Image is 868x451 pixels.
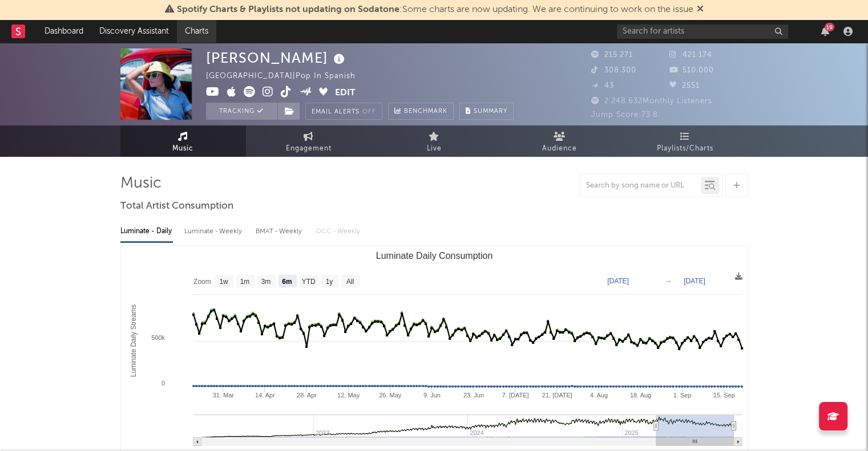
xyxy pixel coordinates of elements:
[502,392,528,399] text: 7. [DATE]
[282,278,292,286] text: 6m
[206,70,369,83] div: [GEOGRAPHIC_DATA] | Pop in Spanish
[219,278,228,286] text: 1w
[591,51,633,59] span: 215.271
[120,200,233,213] span: Total Artist Consumption
[376,251,492,261] text: Luminate Daily Consumption
[657,142,713,156] span: Playlists/Charts
[184,222,244,241] div: Luminate - Weekly
[590,392,607,399] text: 4. Aug
[607,277,629,285] text: [DATE]
[463,392,483,399] text: 23. Jun
[161,380,164,387] text: 0
[825,23,834,31] div: 19
[669,67,714,74] span: 510.000
[542,142,577,156] span: Audience
[372,125,497,157] a: Live
[206,48,348,67] div: [PERSON_NAME]
[673,392,691,399] text: 1. Sep
[301,278,315,286] text: YTD
[337,392,360,399] text: 12. May
[261,278,271,286] text: 3m
[542,392,572,399] text: 21. [DATE]
[120,125,246,157] a: Music
[206,103,277,120] button: Tracking
[91,20,177,43] a: Discovery Assistant
[684,277,705,285] text: [DATE]
[286,142,332,156] span: Engagement
[335,86,356,100] button: Edit
[591,82,614,90] span: 43
[591,111,658,119] span: Jump Score: 73.8
[423,392,440,399] text: 9. Jun
[130,304,138,377] text: Luminate Daily Streams
[37,20,91,43] a: Dashboard
[177,5,399,14] span: Spotify Charts & Playlists not updating on Sodatone
[151,334,165,341] text: 500k
[212,392,234,399] text: 31. Mar
[821,27,829,36] button: 19
[497,125,623,157] a: Audience
[713,392,734,399] text: 15. Sep
[404,105,447,119] span: Benchmark
[256,222,304,241] div: BMAT - Weekly
[591,67,636,74] span: 308.300
[629,392,651,399] text: 18. Aug
[255,392,274,399] text: 14. Apr
[177,5,693,14] span: : Some charts are now updating. We are continuing to work on the issue
[240,278,249,286] text: 1m
[665,277,672,285] text: →
[325,278,333,286] text: 1y
[379,392,402,399] text: 26. May
[388,103,454,120] a: Benchmark
[120,222,173,241] div: Luminate - Daily
[669,51,712,59] span: 421.174
[193,278,211,286] text: Zoom
[177,20,216,43] a: Charts
[474,108,507,115] span: Summary
[591,97,712,105] span: 2.248.632 Monthly Listeners
[297,392,317,399] text: 28. Apr
[580,181,701,190] input: Search by song name or URL
[305,103,382,120] button: Email AlertsOff
[623,125,748,157] a: Playlists/Charts
[697,5,704,14] span: Dismiss
[617,25,788,39] input: Search for artists
[427,142,442,156] span: Live
[459,103,514,120] button: Summary
[246,125,372,157] a: Engagement
[362,109,376,115] em: Off
[346,278,353,286] text: All
[669,82,700,90] span: 2551
[172,142,193,156] span: Music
